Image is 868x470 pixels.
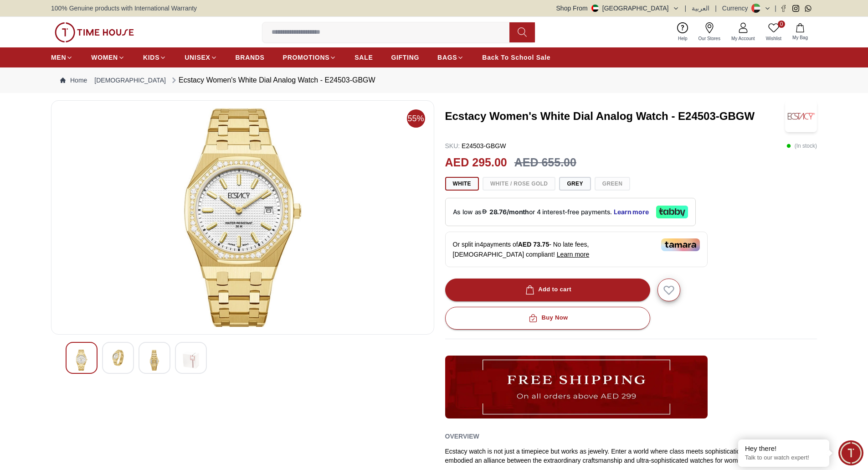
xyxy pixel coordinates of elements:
[169,75,375,86] div: Ecstacy Women's White Dial Analog Watch - E24503-GBGW
[445,447,817,465] div: Ecstacy watch is not just a timepiece but works as jewelry. Enter a world where class meets sophi...
[557,251,590,258] span: Learn more
[792,5,799,12] a: Instagram
[445,142,460,150] span: SKU :
[183,350,199,371] img: Ecstacy Women's White Dial Analog Watch - E24503-GBGW
[745,444,822,453] div: Hey there!
[482,49,550,66] a: Back To School Sale
[185,53,210,62] span: UNISEX
[110,350,126,366] img: Ecstacy Women's White Dial Analog Watch - E24503-GBGW
[692,4,709,13] button: العربية
[143,53,159,62] span: KIDS
[518,241,549,248] span: AED 73.75
[146,350,163,371] img: Ecstacy Women's White Dial Analog Watch - E24503-GBGW
[715,4,717,13] span: |
[445,109,786,124] h3: Ecstacy Women's White Dial Analog Watch - E24503-GBGW
[780,5,787,12] a: Facebook
[805,5,812,12] a: Whatsapp
[745,454,822,462] p: Talk to our watch expert!
[437,49,464,66] a: BAGS
[674,35,691,42] span: Help
[673,21,693,44] a: Help
[391,49,419,66] a: GIFTING
[51,49,73,66] a: MEN
[283,49,337,66] a: PROMOTIONS
[556,4,679,13] button: Shop From[GEOGRAPHIC_DATA]
[51,4,197,13] span: 100% Genuine products with International Warranty
[437,53,457,62] span: BAGS
[482,53,550,62] span: Back To School Sale
[591,5,599,12] img: United Arab Emirates
[514,154,576,171] h3: AED 655.00
[354,53,373,62] span: SALE
[559,177,591,191] button: Grey
[693,21,726,44] a: Our Stores
[51,53,66,62] span: MEN
[445,279,650,301] button: Add to cart
[91,49,125,66] a: WOMEN
[722,4,752,13] div: Currency
[838,440,863,465] div: Chat Widget
[236,53,265,62] span: BRANDS
[185,49,217,66] a: UNISEX
[778,21,785,28] span: 0
[728,35,759,42] span: My Account
[407,109,425,128] span: 55%
[445,154,507,171] h2: AED 295.00
[60,76,87,85] a: Home
[787,21,813,43] button: My Bag
[786,141,817,150] p: ( In stock )
[785,100,817,132] img: Ecstacy Women's White Dial Analog Watch - E24503-GBGW
[789,34,812,41] span: My Bag
[59,108,426,327] img: Ecstacy Women's White Dial Analog Watch - E24503-GBGW
[236,49,265,66] a: BRANDS
[391,53,419,62] span: GIFTING
[445,141,506,150] p: E24503-GBGW
[527,313,568,323] div: Buy Now
[524,284,571,295] div: Add to cart
[445,307,650,330] button: Buy Now
[445,356,708,418] img: ...
[143,49,166,66] a: KIDS
[354,49,373,66] a: SALE
[775,4,776,13] span: |
[55,22,134,42] img: ...
[762,35,785,42] span: Wishlist
[661,238,700,251] img: Tamara
[91,53,118,62] span: WOMEN
[445,232,708,267] div: Or split in 4 payments of - No late fees, [DEMOGRAPHIC_DATA] compliant!
[445,177,479,191] button: White
[445,429,479,443] h2: Overview
[685,4,687,13] span: |
[51,67,817,93] nav: Breadcrumb
[283,53,330,62] span: PROMOTIONS
[760,21,787,44] a: 0Wishlist
[94,76,166,85] a: [DEMOGRAPHIC_DATA]
[695,35,724,42] span: Our Stores
[73,350,90,371] img: Ecstacy Women's White Dial Analog Watch - E24503-GBGW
